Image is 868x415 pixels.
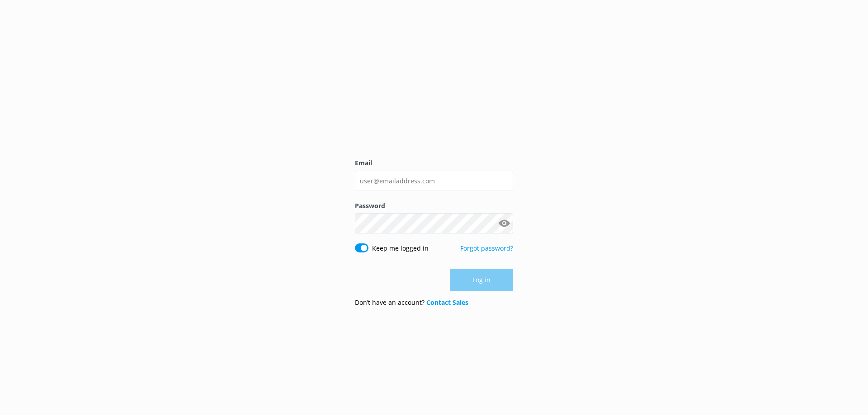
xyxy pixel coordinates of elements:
label: Keep me logged in [372,243,429,253]
a: Contact Sales [426,298,468,307]
label: Password [355,201,513,211]
input: user@emailaddress.com [355,171,513,191]
p: Don’t have an account? [355,298,468,308]
button: Show password [495,214,513,233]
label: Email [355,158,513,168]
a: Forgot password? [460,244,513,252]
